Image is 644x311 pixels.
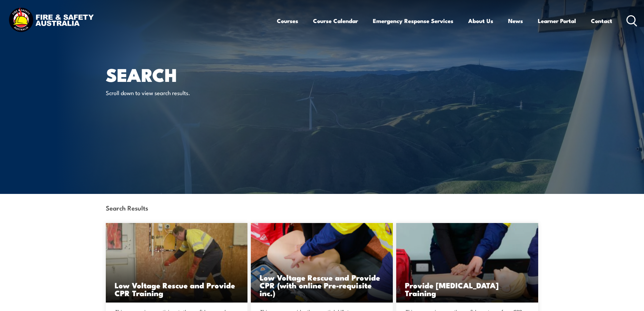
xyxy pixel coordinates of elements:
a: News [508,12,523,30]
h3: Provide [MEDICAL_DATA] Training [405,281,529,297]
a: About Us [468,12,493,30]
a: Low Voltage Rescue and Provide CPR Training [106,223,248,303]
a: Emergency Response Services [373,12,453,30]
h3: Low Voltage Rescue and Provide CPR (with online Pre-requisite inc.) [260,273,384,297]
a: Provide [MEDICAL_DATA] Training [396,223,538,303]
strong: Search Results [106,203,148,212]
img: Low Voltage Rescue and Provide CPR [106,223,248,303]
a: Learner Portal [538,12,576,30]
img: Provide Cardiopulmonary Resuscitation Training [396,223,538,303]
img: Low Voltage Rescue and Provide CPR (with online Pre-requisite inc.) [251,223,393,303]
h1: Search [106,66,273,82]
h3: Low Voltage Rescue and Provide CPR Training [115,281,239,297]
a: Courses [277,12,298,30]
a: Course Calendar [313,12,358,30]
p: Scroll down to view search results. [106,89,229,96]
a: Contact [591,12,612,30]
